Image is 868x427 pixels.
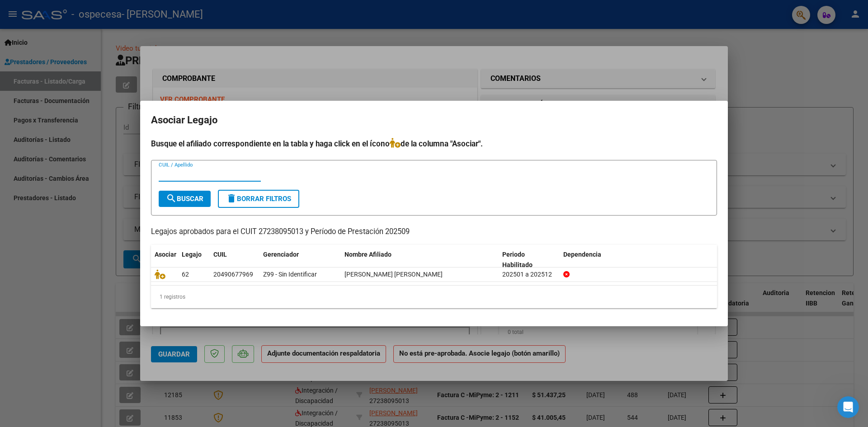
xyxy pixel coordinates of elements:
datatable-header-cell: Dependencia [560,245,717,275]
datatable-header-cell: CUIL [210,245,259,275]
span: Gerenciador [263,251,299,258]
span: Borrar Filtros [226,195,291,203]
span: Z99 - Sin Identificar [263,271,317,278]
datatable-header-cell: Gerenciador [259,245,341,275]
iframe: Intercom live chat [837,396,859,418]
span: Buscar [166,195,203,203]
span: Dependencia [563,251,601,258]
datatable-header-cell: Nombre Afiliado [341,245,499,275]
p: Legajos aprobados para el CUIT 27238095013 y Período de Prestación 202509 [151,226,717,238]
span: CUIL [213,251,227,258]
button: Borrar Filtros [218,190,299,208]
span: Periodo Habilitado [502,251,533,268]
div: 1 registros [151,286,717,308]
span: Asociar [155,251,176,258]
datatable-header-cell: Asociar [151,245,178,275]
mat-icon: delete [226,193,237,204]
div: 202501 a 202512 [502,269,556,280]
datatable-header-cell: Periodo Habilitado [499,245,560,275]
div: 20490677969 [213,269,253,280]
span: GAINZA SARACHO GAEL ALEJO [344,271,443,278]
h4: Busque el afiliado correspondiente en la tabla y haga click en el ícono de la columna "Asociar". [151,138,717,150]
datatable-header-cell: Legajo [178,245,210,275]
span: Legajo [182,251,202,258]
span: 62 [182,271,189,278]
span: Nombre Afiliado [344,251,392,258]
button: Buscar [159,191,211,207]
h2: Asociar Legajo [151,112,717,129]
mat-icon: search [166,193,177,204]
